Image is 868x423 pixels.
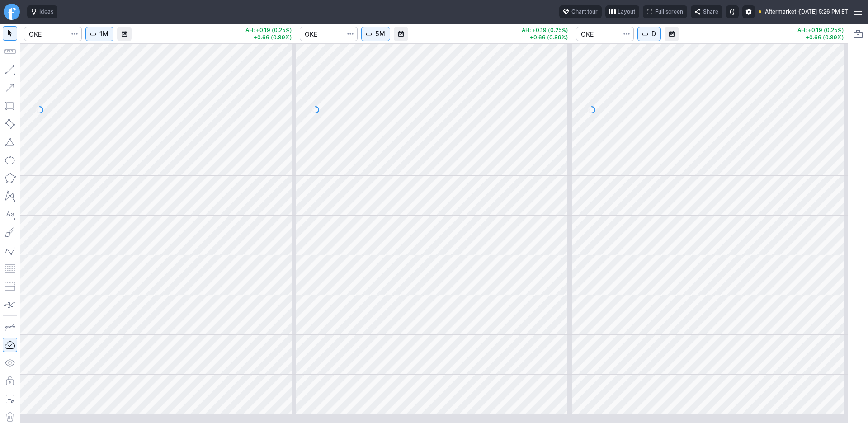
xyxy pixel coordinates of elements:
[522,35,568,40] p: +0.66 (0.89%)
[618,7,635,16] span: Layout
[620,27,633,41] button: Search
[522,28,568,33] p: AH: +0.19 (0.25%)
[3,243,17,258] button: Elliott waves
[27,5,57,18] button: Ideas
[3,392,17,406] button: Add note
[375,29,385,38] span: 5M
[742,5,755,18] button: Settings
[344,27,357,41] button: Search
[3,44,17,59] button: Measure
[3,99,17,113] button: Rectangle
[3,225,17,240] button: Brush
[117,27,132,41] button: Range
[3,171,17,185] button: Polygon
[3,261,17,276] button: Fibonacci retracements
[576,27,634,41] input: Search
[3,26,17,41] button: Mouse
[3,117,17,131] button: Rotated rectangle
[4,4,20,20] a: Finviz.com
[3,279,17,294] button: Position
[39,7,53,16] span: Ideas
[637,27,661,41] button: Interval
[799,7,848,16] span: [DATE] 5:26 PM ET
[571,7,598,16] span: Chart tour
[3,189,17,203] button: XABCD
[99,29,108,38] span: 1M
[3,207,17,221] button: Text
[797,28,844,33] p: AH: +0.19 (0.25%)
[703,7,718,16] span: Share
[3,374,17,388] button: Lock drawings
[3,153,17,167] button: Ellipse
[3,320,17,334] button: Drawing mode: Single
[361,27,390,41] button: Interval
[3,356,17,370] button: Hide drawings
[851,27,865,41] button: Portfolio watchlist
[559,5,602,18] button: Chart tour
[605,5,639,18] button: Layout
[3,80,17,95] button: Arrow
[24,27,82,41] input: Search
[797,35,844,40] p: +0.66 (0.89%)
[665,27,679,41] button: Range
[655,7,683,16] span: Full screen
[300,27,358,41] input: Search
[3,62,17,77] button: Line
[643,5,687,18] button: Full screen
[245,35,292,40] p: +0.66 (0.89%)
[85,27,113,41] button: Interval
[765,7,799,16] span: Aftermarket ·
[245,28,292,33] p: AH: +0.19 (0.25%)
[3,135,17,149] button: Triangle
[651,29,656,38] span: D
[394,27,408,41] button: Range
[3,297,17,312] button: Anchored VWAP
[691,5,722,18] button: Share
[726,5,739,18] button: Toggle dark mode
[68,27,81,41] button: Search
[3,338,17,352] button: Drawings Autosave: On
